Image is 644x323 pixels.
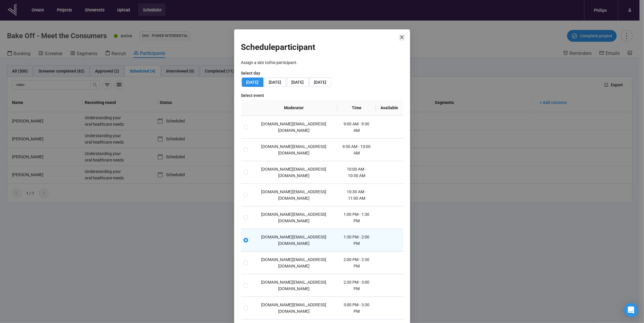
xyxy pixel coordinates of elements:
[241,59,403,66] p: Assign a slot to this participant .
[314,80,327,85] span: [DATE]
[241,41,403,54] h1: Schedule participant
[337,139,376,161] td: 9:30 AM - 10:00 AM
[337,184,376,206] td: 10:30 AM - 11:00 AM
[251,184,337,206] td: [DOMAIN_NAME][EMAIL_ADDRESS][DOMAIN_NAME]
[399,34,405,41] button: Close
[624,303,638,317] div: Open Intercom Messenger
[246,80,259,85] span: [DATE]
[337,116,376,139] td: 9:00 AM - 9:30 AM
[241,70,403,76] p: Select day
[251,229,337,252] td: [DOMAIN_NAME][EMAIL_ADDRESS][DOMAIN_NAME]
[337,297,376,319] td: 3:00 PM - 3:30 PM
[241,92,403,99] p: Select event
[251,139,337,161] td: [DOMAIN_NAME][EMAIL_ADDRESS][DOMAIN_NAME]
[337,100,376,116] th: Time
[251,297,337,319] td: [DOMAIN_NAME][EMAIL_ADDRESS][DOMAIN_NAME]
[337,274,376,297] td: 2:30 PM - 3:00 PM
[376,100,403,116] th: Available
[251,206,337,229] td: [DOMAIN_NAME][EMAIL_ADDRESS][DOMAIN_NAME]
[251,100,337,116] th: Moderator
[292,80,304,85] span: [DATE]
[251,252,337,274] td: [DOMAIN_NAME][EMAIL_ADDRESS][DOMAIN_NAME]
[400,35,404,40] span: close
[337,229,376,252] td: 1:30 PM - 2:00 PM
[251,274,337,297] td: [DOMAIN_NAME][EMAIL_ADDRESS][DOMAIN_NAME]
[337,206,376,229] td: 1:00 PM - 1:30 PM
[337,252,376,274] td: 2:00 PM - 2:30 PM
[269,80,281,85] span: [DATE]
[337,161,376,184] td: 10:00 AM - 10:30 AM
[251,161,337,184] td: [DOMAIN_NAME][EMAIL_ADDRESS][DOMAIN_NAME]
[251,116,337,139] td: [DOMAIN_NAME][EMAIL_ADDRESS][DOMAIN_NAME]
